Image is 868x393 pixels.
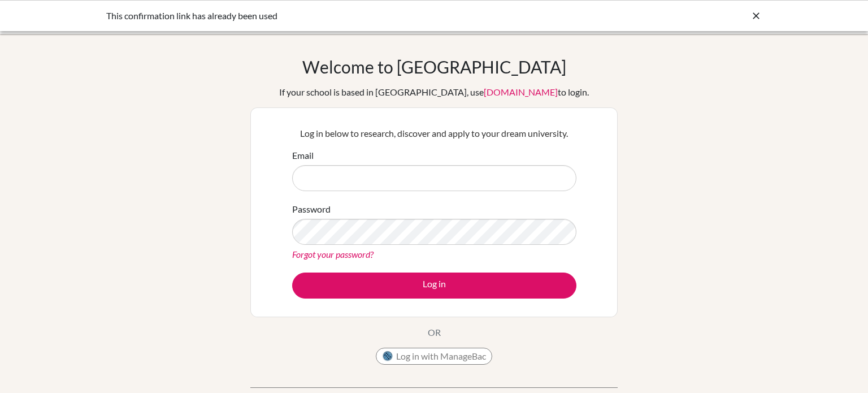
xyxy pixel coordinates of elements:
label: Password [292,202,331,216]
a: Forgot your password? [292,249,374,260]
h1: Welcome to [GEOGRAPHIC_DATA] [302,57,566,77]
button: Log in [292,273,576,299]
p: OR [428,326,441,339]
div: If your school is based in [GEOGRAPHIC_DATA], use to login. [279,85,589,99]
button: Log in with ManageBac [376,348,492,365]
label: Email [292,149,314,162]
div: This confirmation link has already been used [106,9,592,23]
a: [DOMAIN_NAME] [484,87,558,97]
p: Log in below to research, discover and apply to your dream university. [292,127,576,140]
